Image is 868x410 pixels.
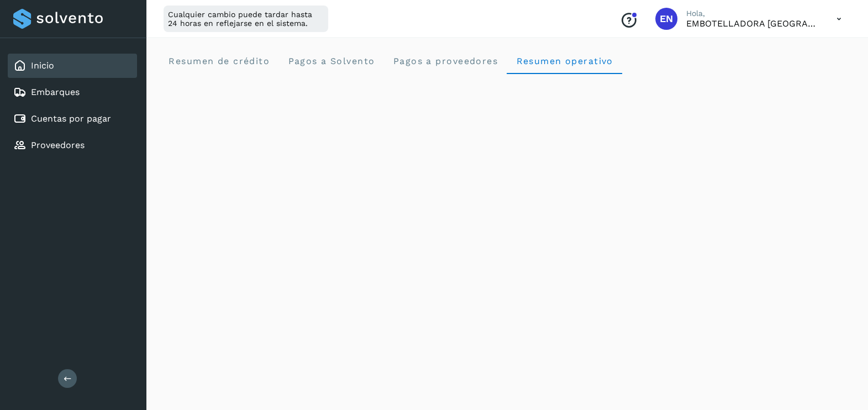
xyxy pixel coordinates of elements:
a: Embarques [31,87,80,97]
a: Cuentas por pagar [31,113,111,124]
span: Pagos a Solvento [287,56,375,66]
p: Hola, [686,9,819,18]
div: Cuentas por pagar [8,107,137,131]
div: Embarques [8,80,137,104]
div: Cualquier cambio puede tardar hasta 24 horas en reflejarse en el sistema. [164,6,328,32]
p: EMBOTELLADORA NIAGARA DE MEXICO [686,18,819,29]
span: Pagos a proveedores [392,56,498,66]
span: Resumen operativo [515,56,613,66]
div: Proveedores [8,133,137,157]
div: Inicio [8,54,137,78]
a: Inicio [31,60,54,71]
a: Proveedores [31,140,85,150]
span: Resumen de crédito [168,56,270,66]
